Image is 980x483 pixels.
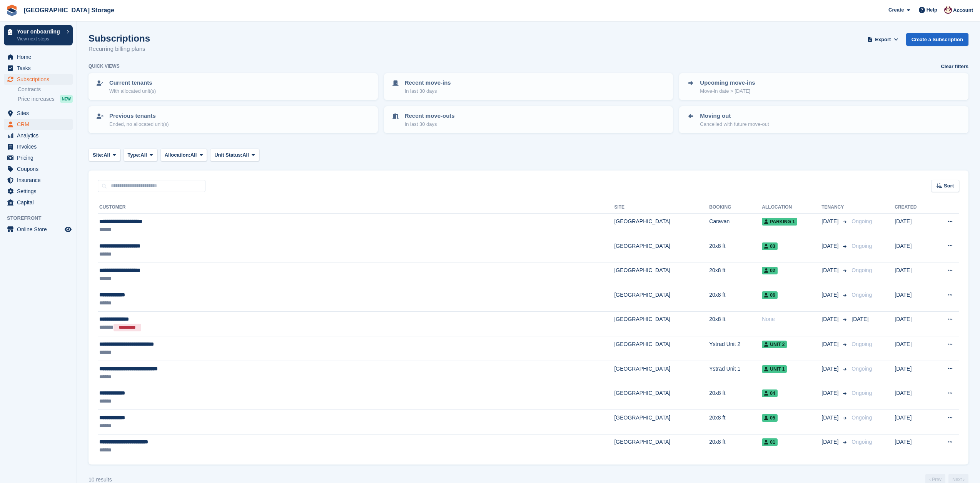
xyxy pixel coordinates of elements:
[17,52,63,62] span: Home
[709,238,762,262] td: 20x8 ft
[88,63,120,70] h6: Quick views
[614,287,709,311] td: [GEOGRAPHIC_DATA]
[17,175,63,186] span: Insurance
[821,217,840,226] span: [DATE]
[851,243,872,249] span: Ongoing
[851,390,872,396] span: Ongoing
[895,336,932,361] td: [DATE]
[165,151,190,159] span: Allocation:
[762,218,797,226] span: Parking 1
[614,336,709,361] td: [GEOGRAPHIC_DATA]
[89,74,377,99] a: Current tenants With allocated unit(s)
[680,107,968,132] a: Moving out Cancelled with future move-out
[18,95,73,103] a: Price increases NEW
[109,87,156,95] p: With allocated unit(s)
[4,25,73,45] a: Your onboarding View next steps
[4,52,73,62] a: menu
[821,365,840,373] span: [DATE]
[21,4,117,17] a: [GEOGRAPHIC_DATA] Storage
[953,7,973,14] span: Account
[851,366,872,372] span: Ongoing
[109,112,169,120] p: Previous tenants
[4,186,73,197] a: menu
[851,292,872,298] span: Ongoing
[821,414,840,422] span: [DATE]
[385,107,673,132] a: Recent move-outs In last 30 days
[709,262,762,287] td: 20x8 ft
[762,242,777,250] span: 03
[88,33,150,43] h1: Subscriptions
[4,141,73,152] a: menu
[17,164,63,174] span: Coupons
[895,287,932,311] td: [DATE]
[4,197,73,208] a: menu
[762,389,777,397] span: 04
[4,175,73,186] a: menu
[17,197,63,208] span: Capital
[405,79,451,87] p: Recent move-ins
[17,152,63,163] span: Pricing
[17,224,63,235] span: Online Store
[109,120,169,128] p: Ended, no allocated unit(s)
[762,438,777,446] span: 01
[762,201,821,214] th: Allocation
[821,389,840,397] span: [DATE]
[18,86,73,93] a: Contracts
[614,311,709,336] td: [GEOGRAPHIC_DATA]
[821,242,840,250] span: [DATE]
[762,365,787,373] span: Unit 1
[104,151,110,159] span: All
[18,95,55,103] span: Price increases
[709,409,762,434] td: 20x8 ft
[700,112,769,120] p: Moving out
[405,112,455,120] p: Recent move-outs
[709,311,762,336] td: 20x8 ft
[762,291,777,299] span: 06
[866,33,900,46] button: Export
[709,434,762,458] td: 20x8 ft
[709,214,762,238] td: Caravan
[98,201,614,214] th: Customer
[614,385,709,410] td: [GEOGRAPHIC_DATA]
[88,149,120,161] button: Site: All
[941,63,968,70] a: Clear filters
[895,385,932,410] td: [DATE]
[851,414,872,421] span: Ongoing
[927,6,937,14] span: Help
[17,108,63,119] span: Sites
[821,291,840,299] span: [DATE]
[4,164,73,174] a: menu
[385,74,673,99] a: Recent move-ins In last 30 days
[4,74,73,85] a: menu
[17,186,63,197] span: Settings
[17,119,63,130] span: CRM
[944,6,952,14] img: Andrew Lacey
[109,79,156,87] p: Current tenants
[851,218,872,224] span: Ongoing
[4,224,73,235] a: menu
[851,316,868,322] span: [DATE]
[895,361,932,385] td: [DATE]
[214,151,242,159] span: Unit Status:
[140,151,147,159] span: All
[821,315,840,323] span: [DATE]
[875,36,891,43] span: Export
[851,341,872,347] span: Ongoing
[762,315,821,323] div: None
[895,262,932,287] td: [DATE]
[63,225,73,234] a: Preview store
[614,434,709,458] td: [GEOGRAPHIC_DATA]
[17,35,63,42] p: View next steps
[895,201,932,214] th: Created
[4,130,73,141] a: menu
[821,438,840,446] span: [DATE]
[762,341,787,348] span: Unit 2
[680,74,968,99] a: Upcoming move-ins Move-in date > [DATE]
[4,152,73,163] a: menu
[4,108,73,119] a: menu
[700,87,755,95] p: Move-in date > [DATE]
[88,45,150,53] p: Recurring billing plans
[4,119,73,130] a: menu
[700,79,755,87] p: Upcoming move-ins
[895,434,932,458] td: [DATE]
